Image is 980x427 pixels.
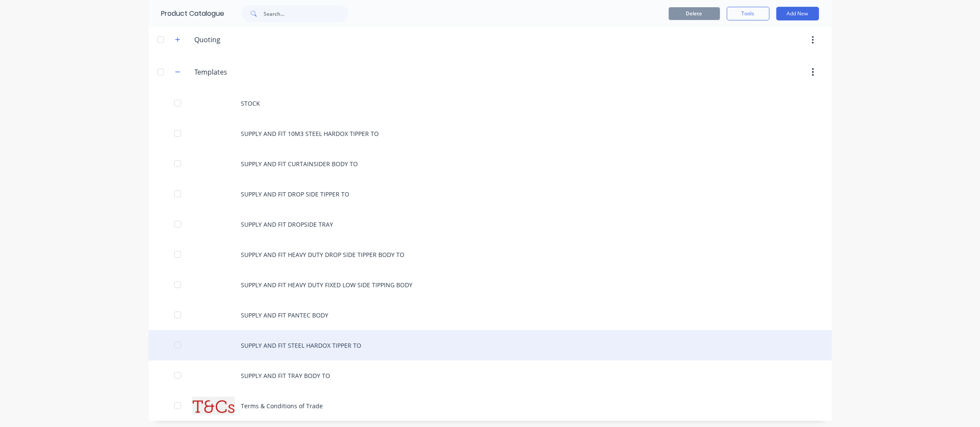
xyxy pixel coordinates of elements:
div: SUPPLY AND FIT TRAY BODY TO [149,361,832,391]
div: SUPPLY AND FIT HEAVY DUTY FIXED LOW SIDE TIPPING BODY [149,270,832,300]
input: Enter category name [195,67,296,77]
button: Add New [776,7,819,20]
div: SUPPLY AND FIT PANTEC BODY [149,300,832,330]
div: SUPPLY AND FIT DROPSIDE TRAY [149,209,832,239]
div: Terms & Conditions of TradeTerms & Conditions of Trade [149,391,832,421]
button: Delete [669,7,720,20]
input: Search... [264,5,348,22]
input: Enter category name [195,35,296,45]
div: SUPPLY AND FIT 10M3 STEEL HARDOX TIPPER TO [149,118,832,149]
div: SUPPLY AND FIT STEEL HARDOX TIPPER TO [149,330,832,361]
div: SUPPLY AND FIT HEAVY DUTY DROP SIDE TIPPER BODY TO [149,239,832,270]
div: SUPPLY AND FIT DROP SIDE TIPPER TO [149,179,832,209]
button: Tools [727,7,769,20]
div: STOCK [149,88,832,118]
div: SUPPLY AND FIT CURTAINSIDER BODY TO [149,149,832,179]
